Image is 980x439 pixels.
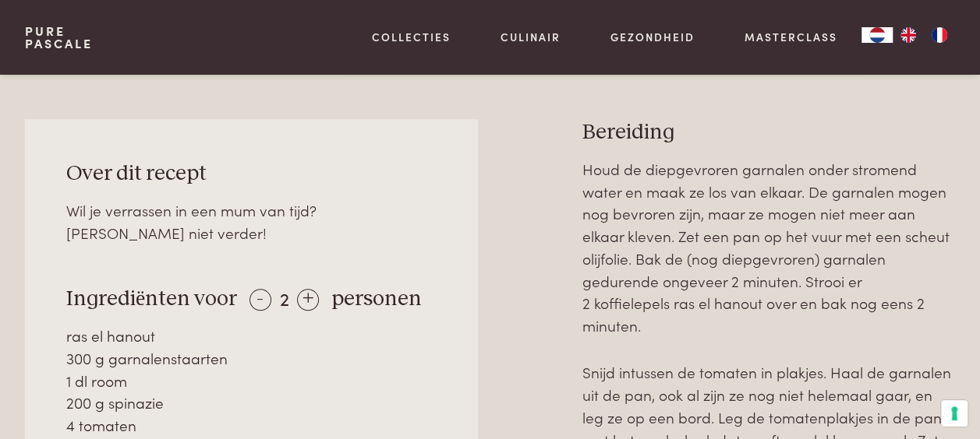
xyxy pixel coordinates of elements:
span: Ingrediënten voor [66,288,237,310]
p: Houd de diepgevroren garnalen onder stromend water en maak ze los van elkaar. De garnalen mogen n... [582,158,956,337]
h3: Over dit recept [66,160,436,188]
div: 1 dl room [66,370,436,392]
a: FR [924,27,955,43]
a: EN [893,27,924,43]
div: 200 g spinazie [66,392,436,414]
div: - [249,289,271,311]
a: Culinair [501,29,561,45]
div: Language [861,27,893,43]
span: 2 [280,285,289,311]
button: Uw voorkeuren voor toestemming voor trackingtechnologieën [941,400,968,427]
h3: Bereiding [582,119,956,146]
div: ras el hanout [66,325,436,347]
ul: Language list [893,27,955,43]
a: Collecties [372,29,451,45]
div: Wil je verrassen in een mum van tijd? [PERSON_NAME] niet verder! [66,199,436,244]
aside: Language selected: Nederlands [861,27,955,43]
a: Gezondheid [610,29,695,45]
span: personen [331,288,422,310]
a: Masterclass [744,29,837,45]
a: PurePascale [25,25,93,50]
a: NL [861,27,893,43]
div: 4 tomaten [66,414,436,437]
div: + [297,289,319,311]
div: 300 g garnalenstaarten [66,347,436,370]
